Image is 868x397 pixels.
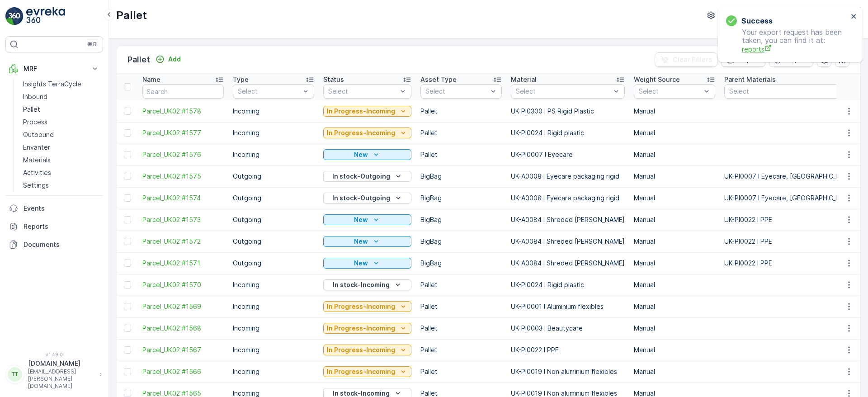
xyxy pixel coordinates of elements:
span: Parcel_UK02 #1576 [142,150,224,159]
a: Parcel_UK02 #1578 [142,107,224,116]
div: Toggle Row Selected [124,129,131,137]
p: Events [24,204,99,213]
a: Inbound [19,90,103,103]
span: Parcel_UK02 #1572 [142,237,224,246]
p: Your export request has been taken, you can find it at: [726,28,848,54]
button: In Progress-Incoming [323,128,411,138]
td: Pallet [416,361,506,383]
p: Documents [24,240,99,249]
div: Toggle Row Selected [124,368,131,375]
td: UK-PI0024 I Rigid plastic [506,122,629,144]
button: New [323,258,411,269]
p: Material [511,75,537,84]
p: In stock-Outgoing [332,172,390,181]
a: Parcel_UK02 #1569 [142,302,224,311]
p: Select [425,87,488,96]
td: Manual [629,187,720,209]
a: Parcel_UK02 #1570 [142,280,224,289]
td: Manual [629,339,720,361]
td: BigBag [416,187,506,209]
p: Select [516,87,611,96]
div: Toggle Row Selected [124,108,131,115]
a: Parcel_UK02 #1573 [142,215,224,224]
a: Parcel_UK02 #1567 [142,345,224,354]
button: In stock-Outgoing [323,171,411,182]
p: New [354,150,368,159]
button: In Progress-Incoming [323,366,411,377]
p: Settings [23,181,49,190]
td: Manual [629,209,720,231]
button: In stock-Outgoing [323,193,411,203]
p: Outbound [23,130,54,139]
td: Outgoing [228,165,319,187]
button: MRF [5,60,103,78]
td: Pallet [416,144,506,165]
p: Select [238,87,300,96]
p: Name [142,75,160,84]
p: ⌘B [88,41,97,48]
button: In Progress-Incoming [323,301,411,312]
a: Settings [19,179,103,192]
td: UK-PI0019 I Non aluminium flexibles [506,361,629,383]
td: Incoming [228,144,319,165]
p: Insights TerraCycle [23,80,81,89]
h3: Success [741,15,773,26]
span: Parcel_UK02 #1571 [142,259,224,268]
a: Parcel_UK02 #1574 [142,194,224,203]
td: BigBag [416,209,506,231]
td: Manual [629,317,720,339]
button: Clear Filters [655,52,717,67]
div: Toggle Row Selected [124,238,131,245]
p: In Progress-Incoming [327,302,395,311]
td: Pallet [416,296,506,317]
td: UK-PI0022 I PPE [506,339,629,361]
div: Toggle Row Selected [124,390,131,397]
a: Events [5,199,103,217]
img: logo_light-DOdMpM7g.png [26,7,65,25]
span: Parcel_UK02 #1577 [142,128,224,137]
td: Pallet [416,317,506,339]
div: Toggle Row Selected [124,346,131,354]
td: UK-A0084 I Shreded [PERSON_NAME] [506,252,629,274]
td: Manual [629,361,720,383]
td: Manual [629,122,720,144]
td: Pallet [416,122,506,144]
button: In Progress-Incoming [323,345,411,355]
button: New [323,149,411,160]
input: Search [142,84,224,99]
button: In Progress-Incoming [323,323,411,334]
p: [EMAIL_ADDRESS][PERSON_NAME][DOMAIN_NAME] [28,368,95,390]
button: In stock-Incoming [323,279,411,290]
span: v 1.49.0 [5,352,103,357]
div: Toggle Row Selected [124,173,131,180]
td: Incoming [228,361,319,383]
button: New [323,214,411,225]
td: UK-PI0007 I Eyecare [506,144,629,165]
p: Pallet [116,8,147,23]
div: Toggle Row Selected [124,151,131,158]
td: Outgoing [228,231,319,252]
p: New [354,259,368,268]
td: Manual [629,165,720,187]
td: BigBag [416,165,506,187]
a: Activities [19,166,103,179]
button: In Progress-Incoming [323,106,411,117]
td: Incoming [228,317,319,339]
p: In stock-Outgoing [332,194,390,203]
p: Pallet [127,53,150,66]
td: Incoming [228,339,319,361]
td: Pallet [416,339,506,361]
td: Outgoing [228,252,319,274]
p: Pallet [23,105,40,114]
a: Parcel_UK02 #1568 [142,324,224,333]
a: reports [742,44,848,54]
td: UK-A0008 I Eyecare packaging rigid [506,187,629,209]
td: Manual [629,274,720,296]
p: In Progress-Incoming [327,324,395,333]
p: In Progress-Incoming [327,107,395,116]
td: UK-PI0024 I Rigid plastic [506,274,629,296]
td: Incoming [228,296,319,317]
